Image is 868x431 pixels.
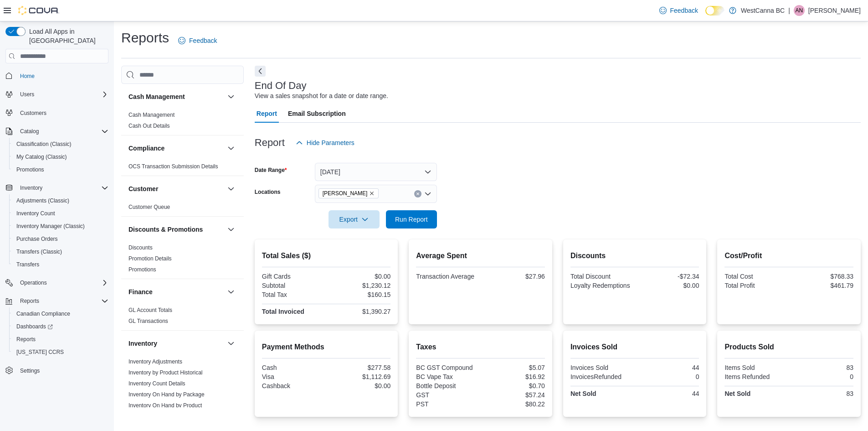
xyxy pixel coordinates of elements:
[9,207,112,220] button: Inventory Count
[16,223,85,230] span: Inventory Manager (Classic)
[13,221,108,232] span: Inventory Manager (Classic)
[255,166,287,174] label: Date Range
[13,195,73,206] a: Adjustments (Classic)
[416,391,478,399] div: GST
[226,91,236,102] button: Cash Management
[13,334,39,345] a: Reports
[128,112,175,118] a: Cash Management
[121,242,244,279] div: Discounts & Promotions
[328,282,390,289] div: $1,230.12
[20,367,40,374] span: Settings
[328,382,390,389] div: $0.00
[570,390,596,397] strong: Net Sold
[483,400,545,408] div: $80.22
[13,259,108,270] span: Transfers
[328,364,390,371] div: $277.58
[121,202,244,216] div: Customer
[13,221,88,232] a: Inventory Manager (Classic)
[13,164,48,175] a: Promotions
[128,92,185,101] h3: Cash Management
[13,151,108,162] span: My Catalog (Classic)
[483,364,545,371] div: $5.07
[724,250,853,261] h2: Cost/Profit
[20,184,42,192] span: Inventory
[128,225,203,234] h3: Discounts & Promotions
[16,248,62,255] span: Transfers (Classic)
[128,255,172,262] span: Promotion Details
[13,195,108,206] span: Adjustments (Classic)
[288,104,346,123] span: Email Subscription
[741,5,785,16] p: WestCanna BC
[329,210,380,228] button: Export
[16,296,43,306] button: Reports
[724,373,787,380] div: Items Refunded
[128,244,153,251] span: Discounts
[416,382,478,389] div: Bottle Deposit
[724,342,853,353] h2: Products Sold
[13,139,75,150] a: Classification (Classic)
[128,92,224,101] button: Cash Management
[16,71,38,82] a: Home
[262,342,391,353] h2: Payment Methods
[16,261,39,268] span: Transfers
[9,258,112,271] button: Transfers
[128,380,185,387] a: Inventory Count Details
[128,266,156,273] span: Promotions
[724,390,750,397] strong: Net Sold
[570,273,633,280] div: Total Discount
[262,282,324,289] div: Subtotal
[724,364,787,371] div: Items Sold
[128,358,182,365] a: Inventory Adjustments
[128,391,205,398] span: Inventory On Hand by Package
[637,273,699,280] div: -$72.34
[175,31,221,50] a: Feedback
[670,6,698,15] span: Feedback
[128,204,170,210] a: Customer Queue
[637,373,699,380] div: 0
[328,291,390,298] div: $160.15
[9,151,112,163] button: My Catalog (Classic)
[16,277,51,288] button: Operations
[128,317,168,325] span: GL Transactions
[424,190,431,197] button: Open list of options
[128,369,203,376] span: Inventory by Product Historical
[128,225,224,234] button: Discounts & Promotions
[20,128,39,135] span: Catalog
[255,80,307,91] h3: End Of Day
[128,266,156,273] a: Promotions
[13,308,74,319] a: Canadian Compliance
[128,339,224,348] button: Inventory
[334,210,374,228] span: Export
[9,307,112,320] button: Canadian Compliance
[570,250,699,261] h2: Discounts
[20,109,46,117] span: Customers
[2,106,112,119] button: Customers
[483,373,545,380] div: $16.92
[128,339,157,348] h3: Inventory
[637,364,699,371] div: 44
[13,246,108,257] span: Transfers (Classic)
[262,273,324,280] div: Gift Cards
[416,250,545,261] h2: Average Spent
[13,208,108,219] span: Inventory Count
[416,373,478,380] div: BC Vape Tax
[16,365,108,376] span: Settings
[262,308,304,315] strong: Total Invoiced
[796,5,803,16] span: AN
[2,295,112,307] button: Reports
[791,273,853,280] div: $768.33
[570,364,633,371] div: Invoices Sold
[226,224,236,235] button: Discounts & Promotions
[16,296,108,306] span: Reports
[128,391,205,398] a: Inventory On Hand by Package
[328,373,390,380] div: $1,112.69
[318,188,379,198] span: WestCanna - Robson
[128,402,202,409] span: Inventory On Hand by Product
[226,286,236,297] button: Finance
[121,305,244,330] div: Finance
[13,139,108,150] span: Classification (Classic)
[20,297,39,305] span: Reports
[483,273,545,280] div: $27.96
